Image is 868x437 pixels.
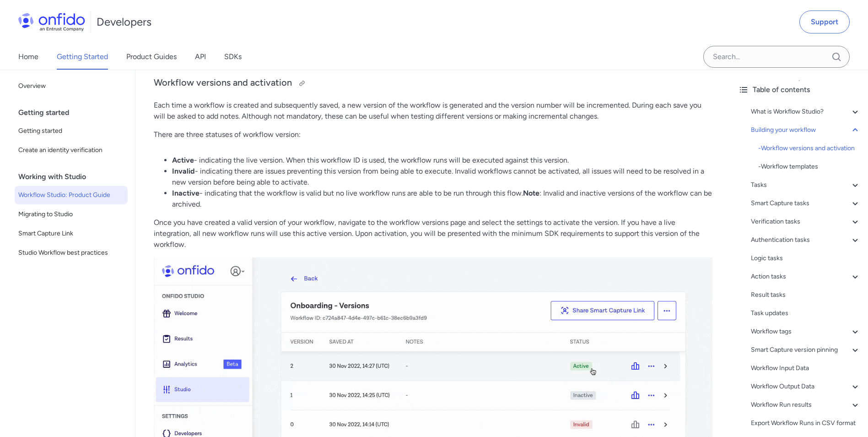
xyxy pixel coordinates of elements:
div: Getting started [18,104,131,122]
a: Smart Capture version pinning [751,344,861,355]
div: - Workflow templates [758,161,861,172]
a: Logic tasks [751,253,861,264]
a: Workflow tags [751,326,861,337]
span: Smart Capture Link [18,228,124,239]
img: Onfido Logo [18,13,85,31]
a: Studio Workflow best practices [15,244,128,262]
a: Support [799,11,850,33]
a: What is Workflow Studio? [751,106,861,117]
a: Task updates [751,308,861,319]
a: Smart Capture tasks [751,198,861,209]
a: Building your workflow [751,125,861,136]
a: Workflow Studio: Product Guide [15,186,128,204]
a: Getting started [15,122,128,140]
span: Overview [18,81,124,92]
a: Overview [15,77,128,95]
span: Migrating to Studio [18,209,124,220]
p: There are three statuses of workflow version: [154,129,712,140]
a: Migrating to Studio [15,205,128,224]
a: Action tasks [751,271,861,282]
a: -Workflow templates [758,161,861,172]
h1: Developers [97,15,151,29]
a: -Workflow versions and activation [758,143,861,154]
a: Workflow Input Data [751,363,861,374]
strong: Invalid [172,167,195,175]
div: - Workflow versions and activation [758,143,861,154]
div: Working with Studio [18,168,131,186]
a: Product Guides [126,44,177,70]
a: Workflow Output Data [751,381,861,392]
a: Getting Started [57,44,108,70]
span: Studio Workflow best practices [18,247,124,258]
span: Getting started [18,126,124,137]
a: SDKs [224,44,242,70]
span: Workflow Studio: Product Guide [18,190,124,201]
a: Authentication tasks [751,235,861,246]
p: Once you have created a valid version of your workflow, navigate to the workflow versions page an... [154,217,712,250]
a: Result tasks [751,290,861,300]
h3: Workflow versions and activation [154,76,712,91]
a: Workflow Run results [751,399,861,410]
strong: Note [523,189,539,197]
a: Smart Capture Link [15,224,128,243]
li: - indicating there are issues preventing this version from being able to execute. Invalid workflo... [172,166,712,188]
a: Verification tasks [751,216,861,227]
a: API [195,44,206,70]
div: Table of contents [738,84,861,95]
span: Create an identity verification [18,145,124,156]
li: - indicating that the workflow is valid but no live workflow runs are able to be run through this... [172,188,712,210]
a: Create an identity verification [15,141,128,159]
a: Home [18,44,38,70]
strong: Active [172,156,194,164]
li: - indicating the live version. When this workflow ID is used, the workflow runs will be executed ... [172,155,712,166]
input: Onfido search input field [703,46,850,68]
a: Tasks [751,180,861,191]
a: Export Workflow Runs in CSV format [751,418,861,429]
strong: Inactive [172,189,199,197]
p: Each time a workflow is created and subsequently saved, a new version of the workflow is generate... [154,100,712,122]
